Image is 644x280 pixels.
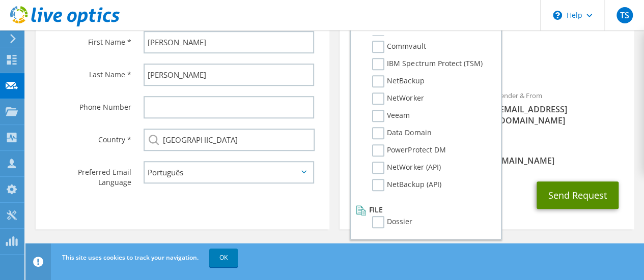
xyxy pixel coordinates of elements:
span: TS [617,7,633,23]
div: Sender & From [487,85,634,131]
label: NetWorker [372,92,424,105]
div: CC & Reply To [340,136,633,171]
label: Preferred Email Language [46,161,131,188]
label: Data Domain [372,127,431,139]
label: Last Name * [46,64,131,80]
div: Requested Collections [340,39,633,80]
label: PowerProtect DM [372,144,445,157]
svg: \n [553,11,562,20]
label: Veeam [372,110,410,122]
label: Commvault [372,41,426,53]
li: File [353,204,495,216]
label: NetBackup (API) [372,179,441,191]
label: NetBackup [372,75,424,87]
a: OK [209,248,238,267]
label: NetWorker (API) [372,162,440,174]
label: First Name * [46,31,131,47]
span: [EMAIL_ADDRESS][DOMAIN_NAME] [497,104,624,126]
button: Send Request [537,181,619,209]
label: Phone Number [46,96,131,112]
label: IBM Spectrum Protect (TSM) [372,58,482,70]
span: This site uses cookies to track your navigation. [62,253,199,262]
div: To [340,85,487,131]
label: Country * [46,129,131,145]
label: Dossier [372,216,412,228]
